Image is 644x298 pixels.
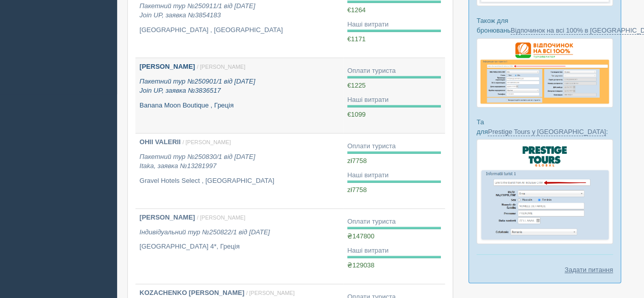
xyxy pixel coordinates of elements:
a: [PERSON_NAME] / [PERSON_NAME] Індивідуальний тур №250822/1 від [DATE] [GEOGRAPHIC_DATA] 4*, Греція [135,209,343,284]
b: KOZACHENKO [PERSON_NAME] [139,289,244,296]
div: Оплати туриста [347,66,441,76]
span: zł7758 [347,186,367,194]
a: Задати питання [565,265,613,275]
p: [GEOGRAPHIC_DATA] , [GEOGRAPHIC_DATA] [139,25,339,35]
div: Наші витрати [347,246,441,256]
p: Banana Moon Boutique , Греція [139,101,339,111]
p: Також для бронювань : [477,16,613,35]
img: otdihnavse100--%D1%84%D0%BE%D1%80%D0%BC%D0%B0-%D0%B1%D1%80%D0%BE%D0%BD%D0%B8%D1%80%D0%BE%D0%B2%D0... [477,38,613,107]
p: [GEOGRAPHIC_DATA] 4*, Греція [139,242,339,252]
span: / [PERSON_NAME] [197,214,245,221]
span: €1264 [347,6,366,14]
span: zł7758 [347,157,367,165]
span: / [PERSON_NAME] [182,139,231,145]
img: prestige-tours-booking-form-crm-for-travel-agents.png [477,139,613,244]
div: Оплати туриста [347,217,441,227]
a: [PERSON_NAME] / [PERSON_NAME] Пакетний тур №250901/1 від [DATE]Join UP, заявка №3836517 Banana Mo... [135,58,343,133]
p: Та для : [477,117,613,137]
b: [PERSON_NAME] [139,213,195,221]
a: Prestige Tours у [GEOGRAPHIC_DATA] [488,128,606,136]
span: €1171 [347,35,366,43]
i: Пакетний тур №250901/1 від [DATE] Join UP, заявка №3836517 [139,77,255,95]
p: Gravel Hotels Select , [GEOGRAPHIC_DATA] [139,176,339,186]
div: Оплати туриста [347,142,441,151]
div: Наші витрати [347,171,441,180]
div: Наші витрати [347,95,441,105]
span: / [PERSON_NAME] [197,64,245,70]
div: Наші витрати [347,20,441,30]
span: / [PERSON_NAME] [246,290,294,296]
b: [PERSON_NAME] [139,63,195,70]
a: OHII VALERII / [PERSON_NAME] Пакетний тур №250830/1 від [DATE]Itaka, заявка №13281997 Gravel Hote... [135,133,343,208]
span: €1225 [347,82,366,89]
i: Індивідуальний тур №250822/1 від [DATE] [139,228,270,236]
i: Пакетний тур №250830/1 від [DATE] Itaka, заявка №13281997 [139,153,255,170]
span: €1099 [347,111,366,118]
i: Пакетний тур №250911/1 від [DATE] Join UP, заявка №3854183 [139,2,255,19]
span: ₴129038 [347,261,374,269]
b: OHII VALERII [139,138,181,146]
span: ₴147800 [347,232,374,240]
